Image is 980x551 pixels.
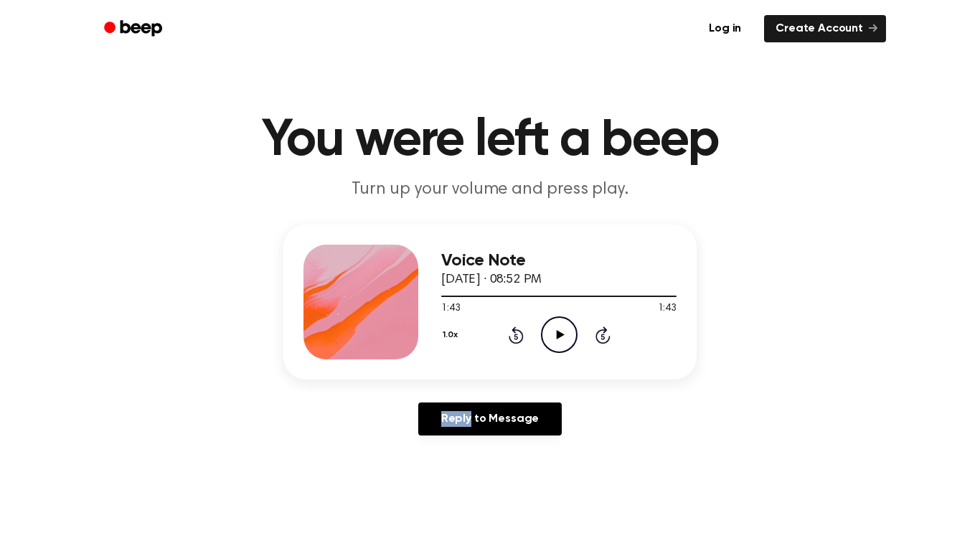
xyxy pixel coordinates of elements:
a: Reply to Message [418,402,562,435]
p: Turn up your volume and press play. [215,178,765,202]
h3: Voice Note [441,251,677,270]
a: Log in [694,12,755,45]
a: Create Account [764,15,886,42]
h1: You were left a beep [123,115,857,166]
span: 1:43 [441,301,460,316]
a: Beep [94,15,175,43]
button: 1.0x [441,323,463,347]
span: [DATE] · 08:52 PM [441,273,542,286]
span: 1:43 [658,301,677,316]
